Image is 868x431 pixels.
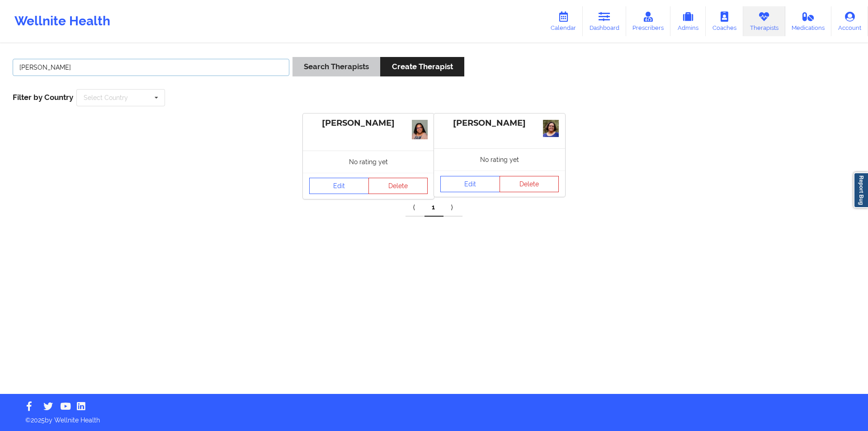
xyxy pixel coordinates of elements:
a: Prescribers [626,6,671,36]
div: [PERSON_NAME] [440,118,559,128]
div: No rating yet [434,148,565,171]
button: Delete [500,176,559,192]
div: Pagination Navigation [406,199,462,217]
img: b448d089-dc74-4cf4-a696-0166717b2701_Headshot.jpg [543,120,559,137]
span: Filter by Country [13,93,73,102]
div: Select Country [84,95,128,101]
a: Dashboard [583,6,626,36]
a: Medications [785,6,832,36]
img: cfc213d7-3eee-49c6-bd60-3634b4a075ff_Headshot_OP.jpeg [412,120,428,139]
a: Therapists [743,6,785,36]
div: [PERSON_NAME] [309,118,428,128]
a: Coaches [706,6,743,36]
p: © 2025 by Wellnite Health [19,409,849,425]
div: No rating yet [303,151,434,173]
a: Calendar [544,6,583,36]
a: Edit [440,176,500,192]
a: Account [831,6,868,36]
a: Report Bug [854,172,868,208]
a: Admins [670,6,706,36]
a: Previous item [406,199,425,217]
button: Create Therapist [380,57,464,76]
a: Edit [309,178,369,194]
a: Next item [443,199,462,217]
a: 1 [425,199,443,217]
input: Search Keywords [13,59,289,76]
button: Delete [368,178,428,194]
button: Search Therapists [292,57,380,76]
